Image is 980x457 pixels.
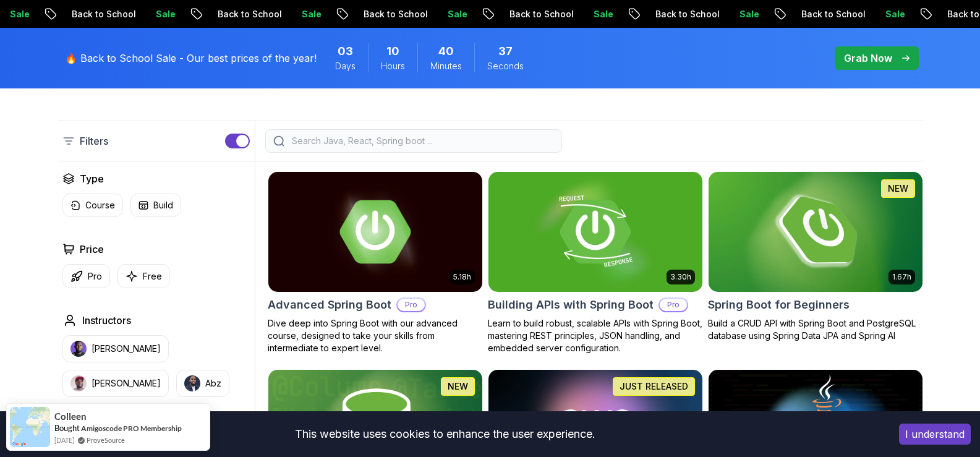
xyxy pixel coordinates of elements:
[708,171,923,342] a: Spring Boot for Beginners card1.67hNEWSpring Boot for BeginnersBuild a CRUD API with Spring Boot ...
[430,60,462,72] span: Minutes
[488,296,654,314] h2: Building APIs with Spring Boot
[143,270,162,283] p: Free
[92,343,161,355] p: [PERSON_NAME]
[268,172,482,292] img: Advanced Spring Boot card
[708,317,923,342] p: Build a CRUD API with Spring Boot and PostgreSQL database using Spring Data JPA and Spring AI
[398,299,425,311] p: Pro
[117,264,170,288] button: Free
[92,377,161,390] p: [PERSON_NAME]
[618,8,657,20] p: Sale
[764,8,803,20] p: Sale
[70,341,87,357] img: instructor img
[487,60,524,72] span: Seconds
[268,171,483,354] a: Advanced Spring Boot card5.18hAdvanced Spring BootProDive deep into Spring Boot with our advanced...
[326,8,365,20] p: Sale
[825,8,910,20] p: Back to School
[338,43,353,60] span: 3 Days
[844,51,892,66] p: Grab Now
[54,411,87,422] span: Colleen
[670,272,691,282] p: 3.30h
[54,423,80,433] span: Bought
[448,380,468,393] p: NEW
[534,8,618,20] p: Back to School
[438,43,454,60] span: 40 Minutes
[62,370,169,397] button: instructor img[PERSON_NAME]
[9,421,880,448] div: This website uses cookies to enhance the user experience.
[488,171,703,354] a: Building APIs with Spring Boot card3.30hBuilding APIs with Spring BootProLearn to build robust, s...
[80,242,104,257] h2: Price
[488,172,702,292] img: Building APIs with Spring Boot card
[62,194,123,217] button: Course
[660,299,687,311] p: Pro
[388,8,472,20] p: Back to School
[289,135,554,147] input: Search Java, React, Spring boot ...
[80,171,104,186] h2: Type
[85,199,115,211] p: Course
[153,199,173,211] p: Build
[892,272,911,282] p: 1.67h
[899,424,971,445] button: Accept cookies
[335,60,356,72] span: Days
[130,194,181,217] button: Build
[176,370,229,397] button: instructor imgAbz
[70,375,87,391] img: instructor img
[381,60,405,72] span: Hours
[680,8,764,20] p: Back to School
[620,380,688,393] p: JUST RELEASED
[498,43,513,60] span: 37 Seconds
[703,169,927,294] img: Spring Boot for Beginners card
[708,296,850,314] h2: Spring Boot for Beginners
[386,43,399,60] span: 10 Hours
[34,8,74,20] p: Sale
[82,313,131,328] h2: Instructors
[96,8,180,20] p: Back to School
[205,377,221,390] p: Abz
[80,134,108,148] p: Filters
[488,317,703,354] p: Learn to build robust, scalable APIs with Spring Boot, mastering REST principles, JSON handling, ...
[242,8,326,20] p: Back to School
[180,8,219,20] p: Sale
[81,424,182,433] a: Amigoscode PRO Membership
[65,51,317,66] p: 🔥 Back to School Sale - Our best prices of the year!
[54,435,74,445] span: [DATE]
[184,375,200,391] img: instructor img
[87,435,125,445] a: ProveSource
[88,270,102,283] p: Pro
[62,264,110,288] button: Pro
[472,8,511,20] p: Sale
[10,407,50,447] img: provesource social proof notification image
[268,317,483,354] p: Dive deep into Spring Boot with our advanced course, designed to take your skills from intermedia...
[910,8,949,20] p: Sale
[62,335,169,362] button: instructor img[PERSON_NAME]
[888,182,908,195] p: NEW
[268,296,391,314] h2: Advanced Spring Boot
[453,272,471,282] p: 5.18h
